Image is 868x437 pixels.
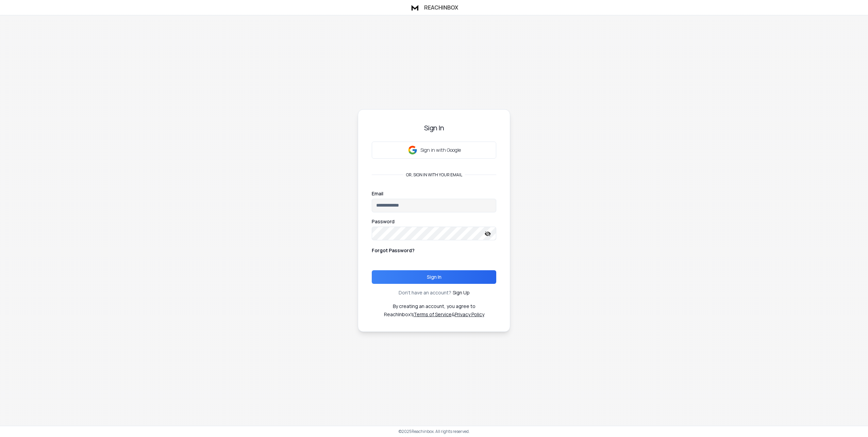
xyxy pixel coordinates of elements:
[455,311,484,318] a: Privacy Policy
[399,429,470,434] p: © 2025 Reachinbox. All rights reserved.
[384,311,484,318] p: ReachInbox's &
[410,3,420,12] img: logo
[372,123,496,133] h3: Sign In
[453,289,470,296] a: Sign Up
[372,142,496,159] button: Sign in with Google
[420,147,461,153] p: Sign in with Google
[372,219,395,224] label: Password
[372,270,496,284] button: Sign In
[414,311,452,318] a: Terms of Service
[372,247,415,254] p: Forgot Password?
[372,191,383,196] label: Email
[424,3,458,12] h1: ReachInbox
[399,289,451,296] p: Don't have an account?
[393,303,475,310] p: By creating an account, you agree to
[410,3,458,12] a: ReachInbox
[403,172,465,178] p: or, sign in with your email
